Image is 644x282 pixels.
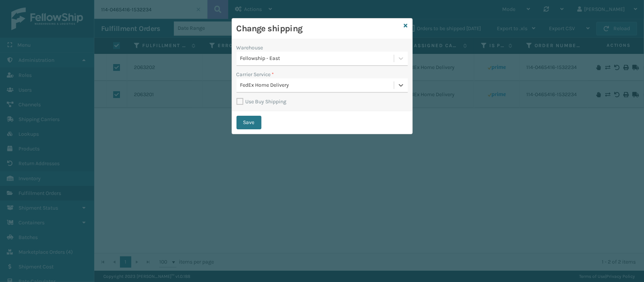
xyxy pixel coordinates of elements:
[240,81,395,89] div: FedEx Home Delivery
[237,116,261,129] button: Save
[237,98,287,105] label: Use Buy Shipping
[237,44,263,52] label: Warehouse
[240,55,395,63] div: Fellowship - East
[237,70,274,78] label: Carrier Service
[237,23,401,34] h3: Change shipping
